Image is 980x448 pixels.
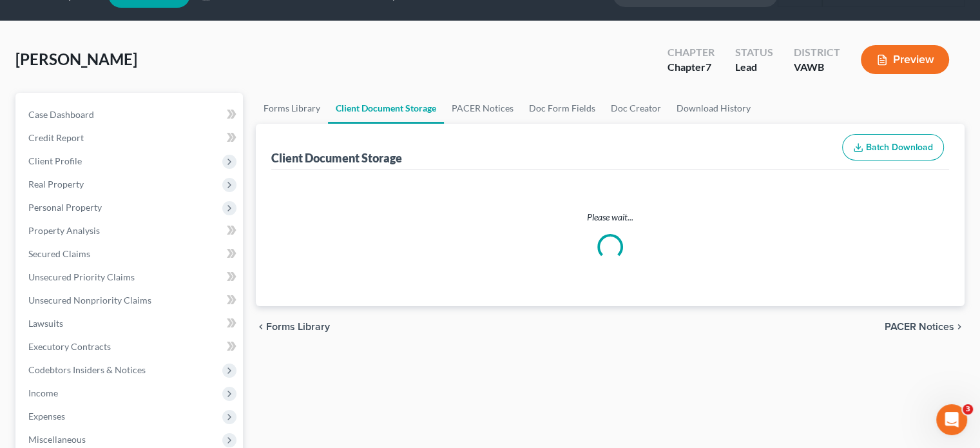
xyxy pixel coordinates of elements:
[521,93,603,124] a: Doc Form Fields
[936,404,967,435] iframe: Intercom live chat
[28,387,58,398] span: Income
[256,93,328,124] a: Forms Library
[266,322,330,332] span: Forms Library
[28,411,65,422] span: Expenses
[328,93,444,124] a: Client Document Storage
[28,364,146,375] span: Codebtors Insiders & Notices
[28,109,94,120] span: Case Dashboard
[18,242,243,266] a: Secured Claims
[274,211,946,224] p: Please wait...
[706,61,711,73] span: 7
[28,434,86,445] span: Miscellaneous
[18,289,243,312] a: Unsecured Nonpriority Claims
[18,219,243,242] a: Property Analysis
[885,322,954,332] span: PACER Notices
[866,142,933,153] span: Batch Download
[18,312,243,335] a: Lawsuits
[668,45,715,60] div: Chapter
[18,266,243,289] a: Unsecured Priority Claims
[28,295,151,306] span: Unsecured Nonpriority Claims
[735,45,773,60] div: Status
[28,179,84,190] span: Real Property
[15,50,137,68] span: [PERSON_NAME]
[28,341,111,352] span: Executory Contracts
[603,93,669,124] a: Doc Creator
[28,155,82,166] span: Client Profile
[444,93,521,124] a: PACER Notices
[28,271,135,282] span: Unsecured Priority Claims
[794,60,840,75] div: VAWB
[28,225,100,236] span: Property Analysis
[668,60,715,75] div: Chapter
[28,318,63,329] span: Lawsuits
[28,202,102,213] span: Personal Property
[669,93,758,124] a: Download History
[18,103,243,126] a: Case Dashboard
[861,45,949,74] button: Preview
[28,248,90,259] span: Secured Claims
[256,322,266,332] i: chevron_left
[794,45,840,60] div: District
[18,126,243,150] a: Credit Report
[18,335,243,358] a: Executory Contracts
[735,60,773,75] div: Lead
[28,132,84,143] span: Credit Report
[842,134,944,161] button: Batch Download
[271,150,402,166] div: Client Document Storage
[963,404,973,414] span: 3
[256,322,330,332] button: chevron_left Forms Library
[954,322,965,332] i: chevron_right
[885,322,965,332] button: PACER Notices chevron_right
